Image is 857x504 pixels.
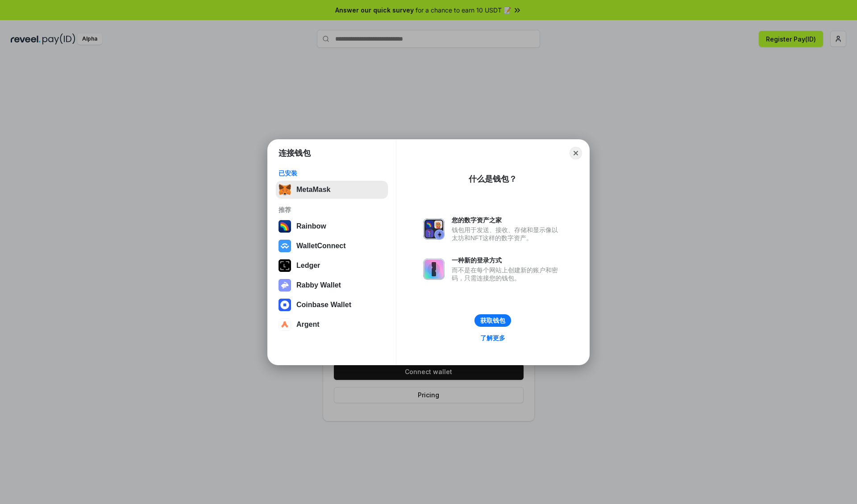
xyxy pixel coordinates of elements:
[279,169,385,177] div: 已安装
[469,174,517,184] div: 什么是钱包？
[276,296,388,314] button: Coinbase Wallet
[480,334,505,342] div: 了解更多
[474,314,511,327] button: 获取钱包
[276,237,388,255] button: WalletConnect
[452,216,562,224] div: 您的数字资产之家
[296,262,320,270] div: Ledger
[276,181,388,199] button: MetaMask
[452,266,562,282] div: 而不是在每个网站上创建新的账户和密码，只需连接您的钱包。
[279,148,311,158] h1: 连接钱包
[475,332,511,344] a: 了解更多
[452,256,562,264] div: 一种新的登录方式
[296,321,320,329] div: Argent
[279,279,291,292] img: svg+xml,%3Csvg%20xmlns%3D%22http%3A%2F%2Fwww.w3.org%2F2000%2Fsvg%22%20fill%3D%22none%22%20viewBox...
[279,183,291,196] img: svg+xml,%3Csvg%20fill%3D%22none%22%20height%3D%2233%22%20viewBox%3D%220%200%2035%2033%22%20width%...
[296,222,326,230] div: Rainbow
[279,220,291,233] img: svg+xml,%3Csvg%20width%3D%22120%22%20height%3D%22120%22%20viewBox%3D%220%200%20120%20120%22%20fil...
[296,186,330,194] div: MetaMask
[480,317,505,325] div: 获取钱包
[570,147,582,159] button: Close
[452,226,562,242] div: 钱包用于发送、接收、存储和显示像以太坊和NFT这样的数字资产。
[423,218,445,240] img: svg+xml,%3Csvg%20xmlns%3D%22http%3A%2F%2Fwww.w3.org%2F2000%2Fsvg%22%20fill%3D%22none%22%20viewBox...
[279,206,385,214] div: 推荐
[276,217,388,235] button: Rainbow
[276,316,388,333] button: Argent
[279,240,291,252] img: svg+xml,%3Csvg%20width%3D%2228%22%20height%3D%2228%22%20viewBox%3D%220%200%2028%2028%22%20fill%3D...
[276,257,388,275] button: Ledger
[423,258,445,280] img: svg+xml,%3Csvg%20xmlns%3D%22http%3A%2F%2Fwww.w3.org%2F2000%2Fsvg%22%20fill%3D%22none%22%20viewBox...
[279,259,291,272] img: svg+xml,%3Csvg%20xmlns%3D%22http%3A%2F%2Fwww.w3.org%2F2000%2Fsvg%22%20width%3D%2228%22%20height%3...
[276,276,388,294] button: Rabby Wallet
[279,299,291,311] img: svg+xml,%3Csvg%20width%3D%2228%22%20height%3D%2228%22%20viewBox%3D%220%200%2028%2028%22%20fill%3D...
[296,301,351,309] div: Coinbase Wallet
[279,318,291,331] img: svg+xml,%3Csvg%20width%3D%2228%22%20height%3D%2228%22%20viewBox%3D%220%200%2028%2028%22%20fill%3D...
[296,281,341,289] div: Rabby Wallet
[296,242,346,250] div: WalletConnect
